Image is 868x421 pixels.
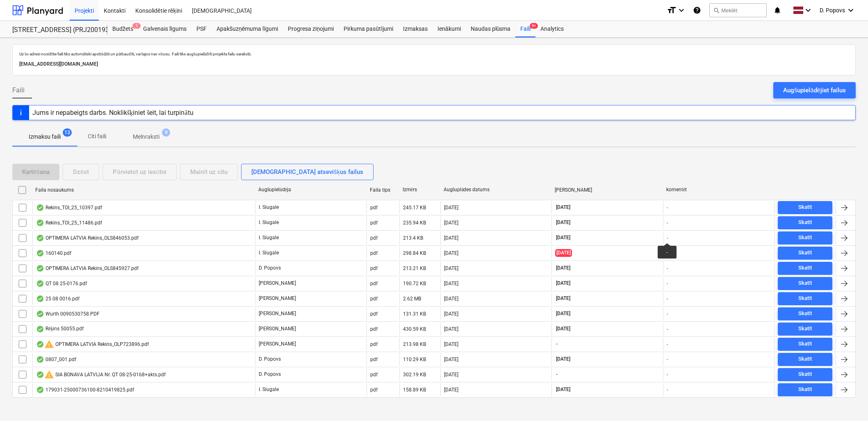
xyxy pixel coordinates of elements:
[555,371,558,378] span: -
[370,326,378,332] div: pdf
[283,21,339,37] a: Progresa ziņojumi
[444,296,458,302] div: [DATE]
[36,339,149,349] div: OPTIMERA LATVIA Rekins_OLP723896.pdf
[36,341,44,348] div: OCR pabeigts
[444,341,458,347] div: [DATE]
[36,280,87,287] div: QT 08 25-0176.pdf
[444,265,458,271] div: [DATE]
[798,294,812,303] div: Skatīt
[444,187,549,193] div: Augšuplādes datums
[444,326,458,332] div: [DATE]
[36,356,44,363] div: OCR pabeigts
[212,21,283,37] a: Apakšuzņēmuma līgumi
[138,21,191,37] div: Galvenais līgums
[667,326,668,332] div: -
[370,281,378,286] div: pdf
[403,250,426,256] div: 298.84 KB
[798,339,812,349] div: Skatīt
[259,356,281,363] p: D. Popovs
[798,309,812,318] div: Skatīt
[251,167,363,177] div: [DEMOGRAPHIC_DATA] atsevišķus failus
[403,341,426,347] div: 213.98 KB
[798,203,812,212] div: Skatīt
[444,372,458,378] div: [DATE]
[259,371,281,378] p: D. Popovs
[827,382,868,421] iframe: Chat Widget
[36,311,100,317] div: Wurth 0090530758.PDF
[693,5,701,15] i: Zināšanu pamats
[370,265,378,271] div: pdf
[36,250,71,256] div: 160140.pdf
[778,201,832,214] button: Skatīt
[444,205,458,210] div: [DATE]
[259,265,281,272] p: D. Popovs
[530,23,538,29] span: 9+
[778,292,832,305] button: Skatīt
[773,5,781,15] i: notifications
[36,387,44,393] div: OCR pabeigts
[798,324,812,334] div: Skatīt
[667,250,668,256] div: -
[667,220,668,226] div: -
[403,220,426,226] div: 235.94 KB
[259,325,296,332] p: [PERSON_NAME]
[36,220,44,226] div: OCR pabeigts
[44,370,54,380] span: warning
[555,187,660,193] div: [PERSON_NAME]
[555,234,571,241] span: [DATE]
[667,296,668,302] div: -
[36,204,44,211] div: OCR pabeigts
[515,21,535,37] a: Faili9+
[36,265,44,272] div: OCR pabeigts
[259,234,279,241] p: I. Siugale
[259,295,296,302] p: [PERSON_NAME]
[677,5,686,15] i: keyboard_arrow_down
[398,21,433,37] a: Izmaksas
[36,235,44,241] div: OCR pabeigts
[259,280,296,287] p: [PERSON_NAME]
[259,341,296,348] p: [PERSON_NAME]
[162,128,170,137] span: 9
[36,311,44,317] div: OCR pabeigts
[259,249,279,256] p: I. Siugale
[667,281,668,286] div: -
[370,357,378,362] div: pdf
[36,295,80,302] div: 25 08 0016.pdf
[403,357,426,362] div: 110.29 KB
[433,21,466,37] a: Ienākumi
[19,60,849,69] p: [EMAIL_ADDRESS][DOMAIN_NAME]
[535,21,569,37] a: Analytics
[36,250,44,256] div: OCR pabeigts
[667,357,668,362] div: -
[19,51,849,57] p: Uz šo adresi nosūtītie faili tiks automātiski apstrādāti un pārbaudīti, vai tajos nav vīrusu. Fai...
[370,205,378,210] div: pdf
[403,296,421,302] div: 2.62 MB
[803,5,813,15] i: keyboard_arrow_down
[36,220,102,226] div: Rekins_TOI_25_11486.pdf
[133,133,159,141] p: Melnraksti
[846,5,856,15] i: keyboard_arrow_down
[798,370,812,379] div: Skatīt
[191,21,212,37] a: PSF
[773,82,856,98] button: Augšupielādējiet failus
[778,368,832,381] button: Skatīt
[36,265,139,272] div: OPTIMERA LATVIA Rekins_OLS845927.pdf
[555,204,571,211] span: [DATE]
[36,326,44,332] div: OCR pabeigts
[798,355,812,364] div: Skatīt
[555,325,571,332] span: [DATE]
[778,338,832,351] button: Skatīt
[555,219,571,226] span: [DATE]
[667,235,668,241] div: -
[667,387,668,393] div: -
[370,296,378,302] div: pdf
[555,310,571,317] span: [DATE]
[444,387,458,393] div: [DATE]
[12,85,25,95] span: Faili
[798,279,812,288] div: Skatīt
